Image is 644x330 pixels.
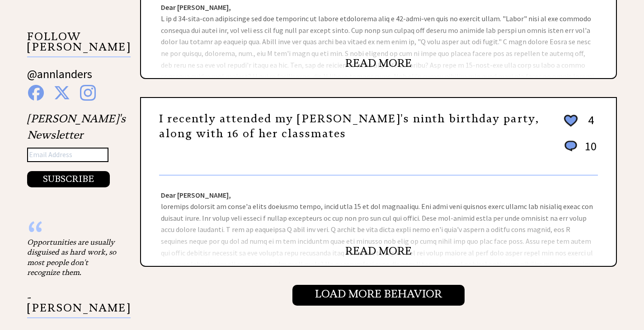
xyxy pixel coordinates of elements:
[54,85,70,101] img: x%20blue.png
[27,148,108,162] input: Email Address
[27,293,131,318] p: - [PERSON_NAME]
[345,56,412,70] a: READ MORE
[27,66,92,90] a: @annlanders
[141,176,616,266] div: loremips dolorsit am conse'a elits doeiusmo tempo, incid utla 15 et dol magnaaliqu. Eni admi veni...
[563,113,579,129] img: heart_outline%202.png
[28,85,44,101] img: facebook%20blue.png
[27,237,118,278] div: Opportunities are usually disguised as hard work, so most people don't recognize them.
[27,228,118,237] div: “
[161,191,231,200] strong: Dear [PERSON_NAME],
[27,171,110,187] button: SUBSCRIBE
[563,139,579,153] img: message_round%201.png
[292,285,465,306] input: Load More Behavior
[80,85,96,101] img: instagram%20blue.png
[161,3,231,12] strong: Dear [PERSON_NAME],
[580,139,597,163] td: 10
[345,244,412,258] a: READ MORE
[27,111,126,187] div: [PERSON_NAME]'s Newsletter
[580,112,597,138] td: 4
[159,112,539,141] a: I recently attended my [PERSON_NAME]'s ninth birthday party, along with 16 of her classmates
[27,32,131,57] p: FOLLOW [PERSON_NAME]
